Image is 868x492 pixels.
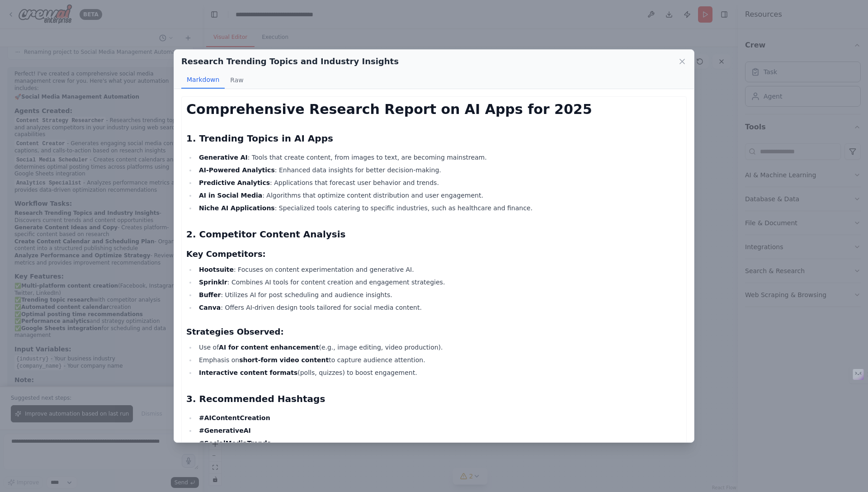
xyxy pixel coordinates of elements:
li: : Utilizes AI for post scheduling and audience insights. [196,289,682,300]
h2: 3. Recommended Hashtags [186,393,682,405]
li: Use of (e.g., image editing, video production). [196,342,682,353]
h1: Comprehensive Research Report on AI Apps for 2025 [186,101,682,118]
h2: 1. Trending Topics in AI Apps [186,132,682,145]
button: Markdown [181,71,225,89]
li: : Algorithms that optimize content distribution and user engagement. [196,190,682,201]
strong: Canva [199,304,221,311]
button: Raw [225,71,249,89]
strong: Hootsuite [199,266,234,273]
strong: Generative AI [199,154,248,161]
strong: AI in Social Media [199,192,262,199]
strong: Predictive Analytics [199,179,270,186]
li: : Focuses on content experimentation and generative AI. [196,264,682,275]
h3: Key Competitors: [186,248,682,260]
strong: Interactive content formats [199,369,297,376]
strong: AI-Powered Analytics [199,166,275,174]
li: : Applications that forecast user behavior and trends. [196,177,682,188]
h3: Strategies Observed: [186,326,682,338]
h2: 2. Competitor Content Analysis [186,228,682,241]
li: Emphasis on to capture audience attention. [196,355,682,365]
li: : Tools that create content, from images to text, are becoming mainstream. [196,152,682,163]
strong: Sprinklr [199,279,227,286]
li: : Specialized tools catering to specific industries, such as healthcare and finance. [196,203,682,213]
strong: #SocialMediaTrends [199,440,271,447]
li: : Combines AI tools for content creation and engagement strategies. [196,277,682,288]
strong: #GenerativeAI [199,427,251,434]
li: : Enhanced data insights for better decision-making. [196,165,682,175]
li: (polls, quizzes) to boost engagement. [196,367,682,378]
strong: Niche AI Applications [199,204,275,212]
strong: Buffer [199,291,221,298]
h2: Research Trending Topics and Industry Insights [181,55,399,68]
strong: AI for content enhancement [219,344,319,351]
strong: short-form video content [239,356,329,364]
li: : Offers AI-driven design tools tailored for social media content. [196,302,682,313]
strong: #AIContentCreation [199,414,270,421]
